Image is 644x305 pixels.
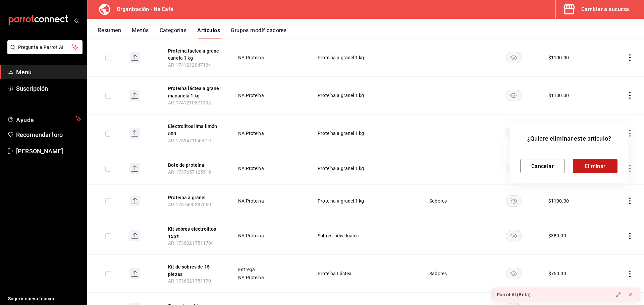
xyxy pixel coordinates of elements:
button: Eliminar [573,159,618,173]
font: Cancelar [531,163,554,169]
font: ¿Quiere eliminar este artículo? [527,135,611,142]
button: Cancelar [520,159,565,173]
font: Eliminar [585,163,606,169]
font: Parrot AI (Beta) [497,292,531,297]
